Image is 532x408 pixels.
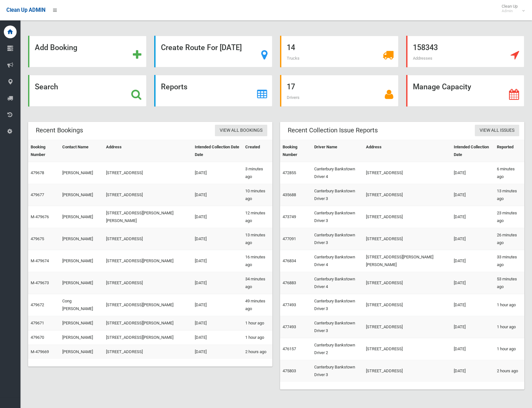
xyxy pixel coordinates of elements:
[35,82,58,91] strong: Search
[243,345,272,359] td: 2 hours ago
[60,316,103,330] td: [PERSON_NAME]
[502,9,518,13] small: Admin
[6,7,45,13] span: Clean Up ADMIN
[283,280,296,285] a: 476883
[312,272,364,294] td: Canterbury Bankstown Driver 4
[363,338,451,360] td: [STREET_ADDRESS]
[243,184,272,206] td: 10 minutes ago
[280,36,399,67] a: 14 Trucks
[494,184,524,206] td: 13 minutes ago
[154,75,273,107] a: Reports
[31,280,49,285] a: M-479673
[363,206,451,228] td: [STREET_ADDRESS]
[494,360,524,382] td: 2 hours ago
[451,360,494,382] td: [DATE]
[283,346,296,351] a: 476157
[312,316,364,338] td: Canterbury Bankstown Driver 3
[363,250,451,272] td: [STREET_ADDRESS][PERSON_NAME][PERSON_NAME]
[60,250,103,272] td: [PERSON_NAME]
[215,125,267,137] a: View All Bookings
[280,124,385,137] header: Recent Collection Issue Reports
[363,184,451,206] td: [STREET_ADDRESS]
[494,316,524,338] td: 1 hour ago
[192,330,243,345] td: [DATE]
[451,338,494,360] td: [DATE]
[413,56,432,61] span: Addresses
[243,272,272,294] td: 34 minutes ago
[103,184,192,206] td: [STREET_ADDRESS]
[283,324,296,329] a: 477493
[103,272,192,294] td: [STREET_ADDRESS]
[103,228,192,250] td: [STREET_ADDRESS]
[312,206,364,228] td: Canterbury Bankstown Driver 3
[287,43,295,52] strong: 14
[192,206,243,228] td: [DATE]
[192,272,243,294] td: [DATE]
[312,338,364,360] td: Canterbury Bankstown Driver 2
[494,140,524,162] th: Reported
[192,184,243,206] td: [DATE]
[494,272,524,294] td: 53 minutes ago
[406,75,525,107] a: Manage Capacity
[31,236,44,241] a: 479675
[243,140,272,162] th: Created
[243,250,272,272] td: 16 minutes ago
[103,316,192,330] td: [STREET_ADDRESS][PERSON_NAME]
[60,162,103,184] td: [PERSON_NAME]
[494,294,524,316] td: 1 hour ago
[31,170,44,175] a: 479678
[31,335,44,340] a: 479670
[192,162,243,184] td: [DATE]
[243,162,272,184] td: 3 minutes ago
[31,321,44,325] a: 479671
[60,206,103,228] td: [PERSON_NAME]
[192,294,243,316] td: [DATE]
[312,250,364,272] td: Canterbury Bankstown Driver 4
[31,349,49,354] a: M-479669
[413,43,438,52] strong: 158343
[103,250,192,272] td: [STREET_ADDRESS][PERSON_NAME]
[31,302,44,307] a: 479672
[283,170,296,175] a: 472855
[451,228,494,250] td: [DATE]
[475,125,519,137] a: View All Issues
[192,250,243,272] td: [DATE]
[494,162,524,184] td: 6 minutes ago
[60,272,103,294] td: [PERSON_NAME]
[192,140,243,162] th: Intended Collection Date Date
[494,206,524,228] td: 23 minutes ago
[283,236,296,241] a: 477091
[363,140,451,162] th: Address
[283,214,296,219] a: 473749
[161,43,242,52] strong: Create Route For [DATE]
[60,345,103,359] td: [PERSON_NAME]
[31,192,44,197] a: 479677
[312,140,364,162] th: Driver Name
[103,294,192,316] td: [STREET_ADDRESS][PERSON_NAME]
[192,345,243,359] td: [DATE]
[283,258,296,263] a: 476834
[494,250,524,272] td: 33 minutes ago
[451,206,494,228] td: [DATE]
[312,162,364,184] td: Canterbury Bankstown Driver 4
[287,56,300,61] span: Trucks
[283,368,296,373] a: 475803
[287,82,295,91] strong: 17
[283,302,296,307] a: 477493
[28,36,147,67] a: Add Booking
[280,140,312,162] th: Booking Number
[451,162,494,184] td: [DATE]
[60,330,103,345] td: [PERSON_NAME]
[60,184,103,206] td: [PERSON_NAME]
[103,345,192,359] td: [STREET_ADDRESS]
[103,330,192,345] td: [STREET_ADDRESS][PERSON_NAME]
[60,140,103,162] th: Contact Name
[494,338,524,360] td: 1 hour ago
[243,316,272,330] td: 1 hour ago
[312,360,364,382] td: Canterbury Bankstown Driver 3
[31,214,49,219] a: M-479676
[280,75,399,107] a: 17 Drivers
[103,206,192,228] td: [STREET_ADDRESS][PERSON_NAME][PERSON_NAME]
[243,294,272,316] td: 49 minutes ago
[363,294,451,316] td: [STREET_ADDRESS]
